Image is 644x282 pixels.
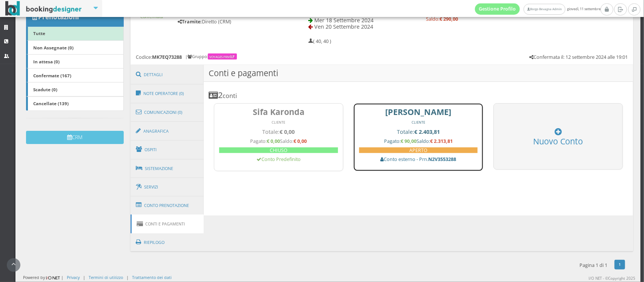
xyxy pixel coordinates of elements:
b: Prenotazioni [38,12,79,21]
a: Conto Prenotazione [131,196,204,215]
h3: Nuovo Conto [499,117,617,146]
b: € 90,00 [401,138,417,144]
a: Termini di utilizzo [89,274,123,280]
a: Cancellate (139) [26,97,123,111]
b: Tramite: [178,18,202,25]
img: BookingDesigner.com [5,1,82,16]
h5: CHIUSO [219,147,338,153]
h5: Saldo: [426,16,581,22]
a: Tutte [26,26,123,41]
a: Nuovo Conto [493,103,623,169]
h5: Conto esterno - Prn. [359,156,478,162]
b: € 2.313,81 [430,138,453,144]
h5: Pagina 1 di 1 [580,262,608,268]
span: Mer 18 Settembre 2024 [314,17,373,24]
a: Non Assegnate (0) [26,40,123,55]
a: [PERSON_NAME] CLIENTE Totale:€ 2.403,81 Pagato:€ 90,00Saldo:€ 2.313,81 APERTO Conto esterno - Prn... [354,103,483,171]
b: € 0,00 [280,128,295,135]
small: conti [223,92,237,100]
a: 1 [615,260,626,270]
a: Dettagli [131,65,204,84]
h3: Conti e pagamenti [204,65,633,82]
div: CLIENTE [359,120,478,125]
h5: Confermata il: 12 settembre 2024 alle 19:01 [530,54,628,60]
a: Scadute (0) [26,82,123,97]
h4: Totale: [219,129,338,135]
b: Cancellate (139) [33,100,69,106]
a: VOYAGES PRIVè [210,55,236,59]
b: Scadute (0) [33,86,57,92]
a: Trattamento dei dati [132,274,172,280]
div: Powered by | [23,274,63,281]
a: Gestione Profilo [475,3,520,15]
b: Tutte [33,30,45,36]
a: Privacy [67,274,80,280]
a: Comunicazioni (0) [131,103,204,122]
div: | [83,274,85,280]
a: Servizi [131,178,204,197]
h5: Pagato: Saldo: [219,138,338,144]
h5: Diretto (CRM) [178,19,283,25]
h5: ( 40, 40 ) [308,38,331,44]
a: Sifa Karonda CLIENTE Totale:€ 0,00 Pagato:€ 0,00Saldo:€ 0,00 CHIUSO Conto Predefinito [214,103,343,171]
span: Ven 20 Settembre 2024 [314,23,373,30]
h5: APERTO [359,147,478,153]
h5: Conto Predefinito [219,156,338,162]
b: MK7EQ73288 [152,54,182,60]
b: € 0,00 [294,138,307,144]
b: In attesa (0) [33,58,60,64]
div: CLIENTE [219,120,338,125]
b: N2V3553288 [429,156,456,162]
a: In attesa (0) [26,54,123,69]
a: Anagrafica [131,121,204,141]
span: giovedì, 11 settembre [475,3,601,15]
a: Ospiti [131,140,204,159]
h6: | Gruppo: [185,54,238,59]
strong: € 290,00 [440,16,458,22]
img: ionet_small_logo.png [45,275,61,281]
a: Note Operatore (0) [131,84,204,103]
h5: Codice: [136,54,182,60]
a: Riepilogo [131,233,204,252]
button: CRM [26,131,123,144]
b: Sifa Karonda [253,106,304,117]
b: [PERSON_NAME] [386,106,452,117]
a: Borgo Bevagna Admin [524,4,565,15]
div: | [126,274,129,280]
a: Confermate (167) [26,68,123,83]
h5: Pagato: Saldo: [359,138,478,144]
b: € 2.403,81 [414,128,440,135]
b: Confermate (167) [33,72,71,78]
b: € 0,00 [267,138,280,144]
b: Non Assegnate (0) [33,44,74,51]
a: Conti e Pagamenti [131,215,204,233]
a: Sistemazione [131,159,204,178]
h3: 2 [209,90,628,100]
h4: Totale: [359,129,478,135]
